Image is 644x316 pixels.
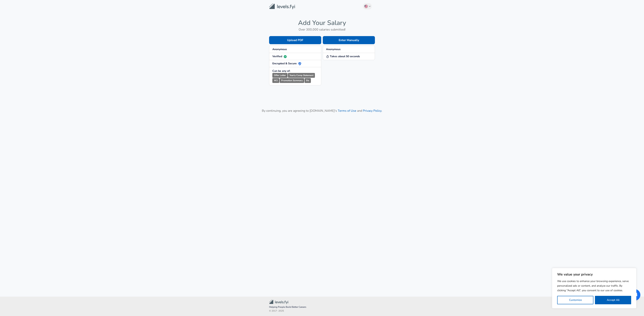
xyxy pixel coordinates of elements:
p: We use cookies to enhance your browsing experience, serve personalized ads or content, and analyz... [557,279,631,293]
div: We value your privacy [552,268,636,308]
h6: Over 300,000 salaries submitted! [269,27,375,32]
strong: Anonymous [326,47,341,51]
strong: Verified [272,55,287,58]
a: Privacy Policy [363,109,381,113]
span: © 2017 - 2025 [269,309,375,313]
button: Accept All [595,296,631,304]
small: Offer Letter [272,73,287,78]
button: Enter Manually [323,36,375,44]
strong: Anonymous [272,47,287,51]
button: Upload PDF [269,36,321,44]
img: Levels.fyi [269,3,295,9]
small: Etc [305,78,311,83]
small: Yearly Comp Statement [288,73,315,78]
small: W2 [272,78,279,83]
button: English (US) [363,3,372,10]
img: English (US) [365,5,368,8]
strong: Can be any of: [272,69,290,73]
img: Levels.fyi Community [269,300,288,304]
strong: Encrypted & Secure [272,62,301,65]
button: Customize [557,296,593,304]
h4: Add Your Salary [269,19,375,27]
small: Promotion Summary [280,78,304,83]
a: Terms of Use [338,109,356,113]
p: We value your privacy [557,272,631,277]
span: Helping People Build Better Careers [269,305,375,309]
strong: Takes about 50 seconds [326,55,360,58]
